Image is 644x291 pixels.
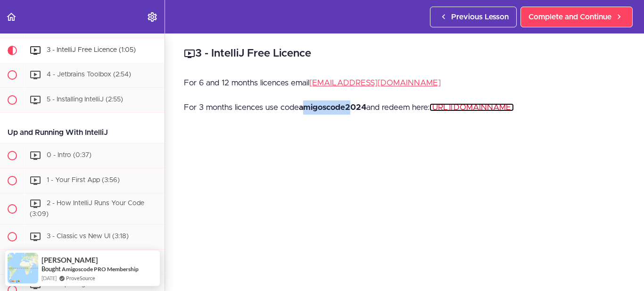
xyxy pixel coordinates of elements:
strong: amigoscode2024 [299,103,366,111]
a: [EMAIL_ADDRESS][DOMAIN_NAME] [309,79,441,87]
span: 3 - IntelliJ Free Licence (1:05) [47,47,136,53]
img: provesource social proof notification image [8,253,38,283]
p: For 6 and 12 months licences email [184,76,625,90]
span: 2 - How IntelliJ Runs Your Code (3:09) [30,200,144,217]
span: [DATE] [41,274,57,282]
span: Complete and Continue [528,11,611,23]
a: [URL][DOMAIN_NAME] [429,103,514,111]
span: Previous Lesson [451,11,509,23]
span: 5 - Installing IntelliJ (2:55) [47,96,123,103]
span: 0 - Intro (0:37) [47,152,91,158]
span: [PERSON_NAME] [41,256,98,264]
h2: 3 - IntelliJ Free Licence [184,46,625,62]
a: Complete and Continue [520,7,633,27]
span: 4 - Jetbrains Toolbox (2:54) [47,71,131,78]
span: Bought [41,265,61,273]
svg: Back to course curriculum [6,11,17,23]
span: 1 - Your First App (3:56) [47,177,120,183]
a: Previous Lesson [430,7,517,27]
a: ProveSource [66,274,95,282]
span: 3 - Classic vs New UI (3:18) [47,233,129,240]
p: For 3 months licences use code and redeem here: [184,100,625,115]
a: Amigoscode PRO Membership [62,266,139,273]
svg: Settings Menu [147,11,158,23]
